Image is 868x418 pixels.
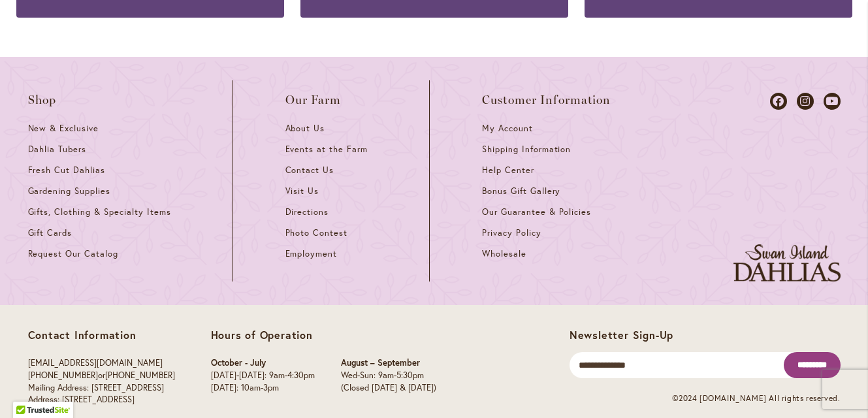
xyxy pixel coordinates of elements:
span: Bonus Gift Gallery [482,185,560,197]
span: Wholesale [482,248,526,259]
span: Fresh Cut Dahlias [28,165,106,176]
a: [EMAIL_ADDRESS][DOMAIN_NAME] [28,357,163,368]
span: Our Farm [285,93,342,106]
span: Directions [285,206,329,217]
p: Contact Information [28,329,175,342]
span: Employment [285,248,338,259]
span: Dahlia Tubers [28,144,87,155]
span: Our Guarantee & Policies [482,206,591,217]
p: [DATE]-[DATE]: 9am-4:30pm [211,370,315,382]
a: [PHONE_NUMBER] [105,370,175,381]
span: Help Center [482,165,534,176]
span: Newsletter Sign-Up [570,328,673,342]
p: Wed-Sun: 9am-5:30pm [341,370,436,382]
span: Request Our Catalog [28,248,118,259]
span: Events at the Farm [285,144,368,155]
span: Shop [28,93,57,106]
span: Shipping Information [482,144,571,155]
p: Hours of Operation [211,329,436,342]
a: Dahlias on Instagram [797,93,814,110]
span: Visit Us [285,185,319,197]
span: Gardening Supplies [28,185,110,197]
span: About Us [285,123,325,134]
p: October - July [211,357,315,370]
span: Gifts, Clothing & Specialty Items [28,206,171,217]
a: Dahlias on Youtube [824,93,841,110]
span: Photo Contest [285,227,348,238]
a: Dahlias on Facebook [770,93,787,110]
span: My Account [482,123,533,134]
span: Privacy Policy [482,227,541,238]
span: Customer Information [482,93,611,106]
a: [PHONE_NUMBER] [28,370,98,381]
span: Gift Cards [28,227,72,238]
p: or Mailing Address: [STREET_ADDRESS] Address: [STREET_ADDRESS] [28,357,175,406]
p: August – September [341,357,436,370]
span: Contact Us [285,165,334,176]
span: New & Exclusive [28,123,99,134]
